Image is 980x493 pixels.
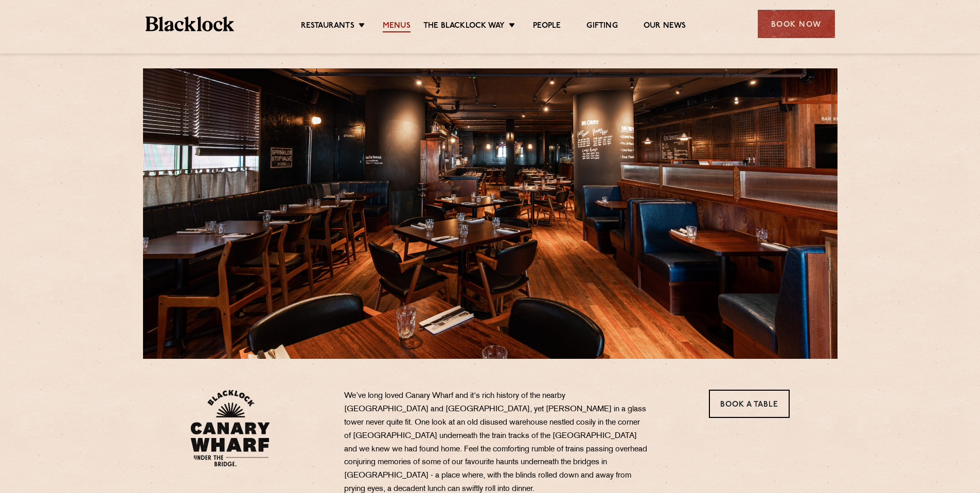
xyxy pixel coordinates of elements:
[190,390,270,467] img: BL_CW_Logo_Website.svg
[146,16,235,31] img: BL_Textured_Logo-footer-cropped.svg
[758,10,835,38] div: Book Now
[423,21,505,32] a: The Blacklock Way
[533,21,561,32] a: People
[644,21,686,32] a: Our News
[709,390,790,418] a: Book a Table
[586,21,617,32] a: Gifting
[383,21,411,32] a: Menus
[301,21,354,32] a: Restaurants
